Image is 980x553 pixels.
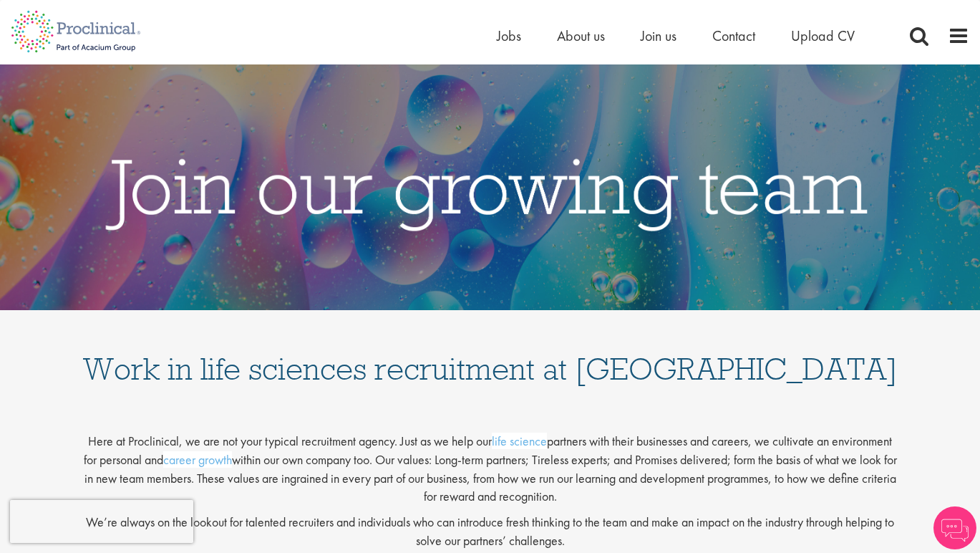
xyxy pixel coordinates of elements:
[497,27,521,45] a: Jobs
[10,500,193,543] iframe: reCAPTCHA
[82,420,898,506] p: Here at Proclinical, we are not your typical recruitment agency. Just as we help our partners wit...
[933,506,976,549] img: Chatbot
[557,27,605,45] a: About us
[82,324,898,385] h1: Work in life sciences recruitment at [GEOGRAPHIC_DATA]
[641,27,676,45] a: Join us
[712,27,755,45] a: Contact
[163,451,232,468] a: career growth
[492,433,547,449] a: life science
[82,513,898,549] p: We’re always on the lookout for talented recruiters and individuals who can introduce fresh think...
[791,27,855,45] a: Upload CV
